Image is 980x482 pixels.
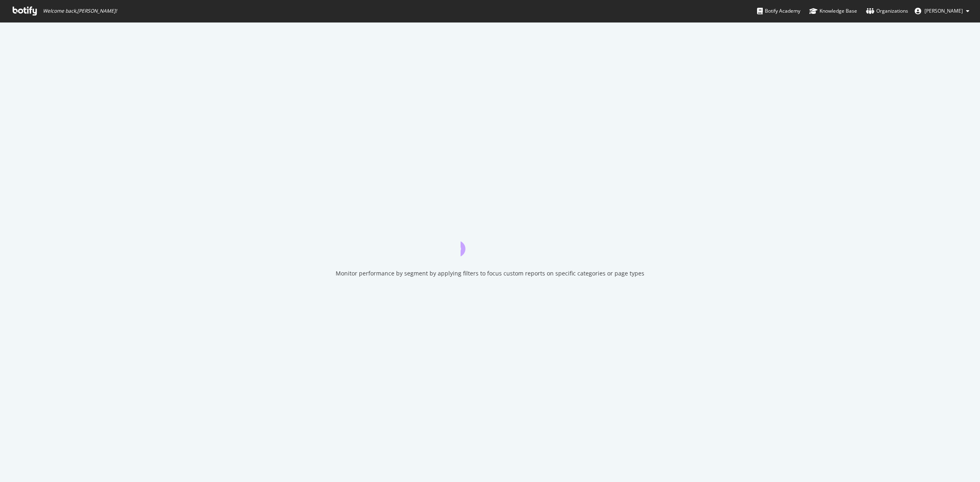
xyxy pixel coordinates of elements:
div: animation [461,227,519,256]
span: Welcome back, [PERSON_NAME] ! [43,8,117,14]
button: [PERSON_NAME] [908,4,976,18]
span: Zubair Kakuji [924,7,963,14]
div: Botify Academy [757,7,800,15]
div: Knowledge Base [809,7,857,15]
div: Monitor performance by segment by applying filters to focus custom reports on specific categories... [336,269,644,278]
div: Organizations [866,7,908,15]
